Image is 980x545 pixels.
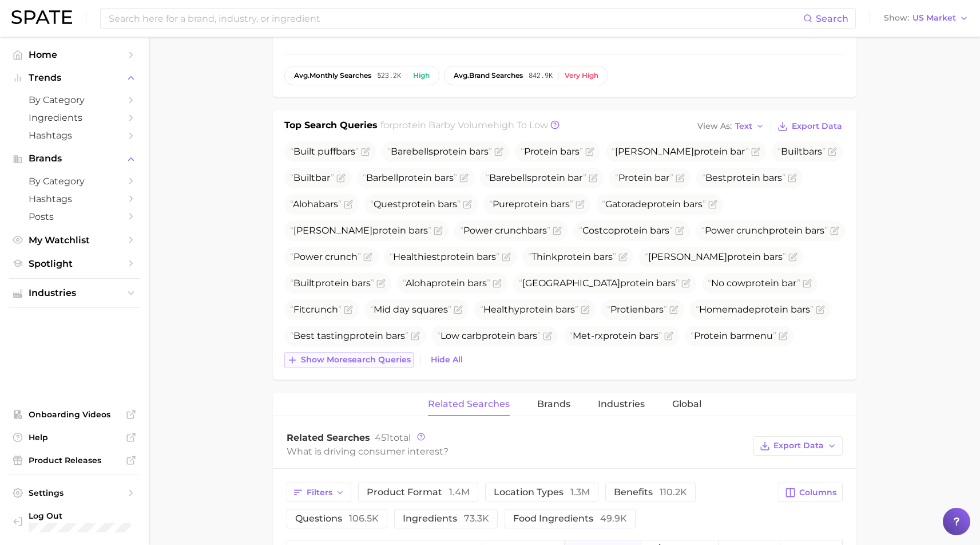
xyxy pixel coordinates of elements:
span: 842.9k [529,72,553,80]
span: Onboarding Videos [29,409,120,420]
span: Low carb s [437,330,541,341]
h1: Top Search Queries [284,119,378,135]
span: bar [791,304,806,315]
button: Flag as miscategorized or irrelevant [344,200,353,209]
button: Show moresearch queries [284,352,414,368]
div: What is driving consumer interest? [287,444,748,459]
button: Flag as miscategorized or irrelevant [553,226,562,235]
span: Protein [618,172,652,183]
span: bell s [363,172,457,183]
span: [PERSON_NAME] s [645,251,786,262]
button: ShowUS Market [881,11,971,26]
div: Very high [565,72,598,80]
button: Flag as miscategorized or irrelevant [361,147,370,156]
span: menu [691,330,776,341]
a: Spotlight [9,255,140,272]
span: bar [438,199,453,210]
button: Brands [9,150,140,167]
span: bar [560,146,575,157]
span: Search [816,13,848,24]
span: bar [467,278,482,289]
span: protein [350,330,383,341]
button: Flag as miscategorized or irrelevant [411,331,420,341]
span: Power crunch s [460,225,550,236]
span: Industries [598,399,645,409]
span: Quest s [370,199,461,210]
span: protein [441,251,474,262]
button: Flag as miscategorized or irrelevant [434,226,443,235]
span: [GEOGRAPHIC_DATA] s [519,278,679,289]
span: bar [644,304,659,315]
button: View AsText [695,119,768,134]
span: Spotlight [29,258,120,269]
span: protein [603,330,637,341]
span: bar [315,172,331,183]
span: bar [351,278,366,289]
span: Bar [489,172,505,183]
span: by Category [29,94,120,105]
span: Columns [799,488,836,497]
span: Bar [391,146,406,157]
span: bar [730,330,745,341]
abbr: average [454,71,469,80]
span: Export Data [792,121,842,131]
span: s [521,146,583,157]
button: Export Data [775,119,844,135]
span: Protein [524,146,558,157]
span: Related Searches [428,399,510,409]
span: 73.3k [464,513,489,524]
span: US Market [912,15,956,21]
span: Power crunch s [701,225,828,236]
button: Flag as miscategorized or irrelevant [669,305,679,314]
span: protein [614,225,648,236]
span: 106.5k [349,513,379,524]
button: Flag as miscategorized or irrelevant [708,200,717,209]
span: bar [650,225,665,236]
span: questions [295,513,379,524]
button: Flag as miscategorized or irrelevant [585,147,594,156]
abbr: average [294,71,310,80]
span: brand searches [454,72,523,80]
span: bar [550,199,565,210]
span: bar [683,199,698,210]
button: Columns [779,483,842,502]
span: benefits [614,487,687,497]
a: Onboarding Videos [9,406,140,423]
span: Brands [29,153,120,164]
button: Flag as miscategorized or irrelevant [788,252,798,262]
span: bar [319,199,334,210]
span: [PERSON_NAME] [612,146,749,157]
button: Flag as miscategorized or irrelevant [803,279,812,288]
span: protein [755,304,788,315]
a: by Category [9,172,140,190]
span: Best tasting s [290,330,408,341]
span: protein [620,278,654,289]
button: Flag as miscategorized or irrelevant [675,226,684,235]
span: Brands [537,399,570,409]
span: bar [408,225,423,236]
span: 451 [375,432,390,443]
button: Industries [9,285,140,302]
span: bar [763,251,778,262]
span: Mid day squares [370,304,451,315]
span: protein [402,199,435,210]
button: Flag as miscategorized or irrelevant [828,147,837,156]
span: My Watchlist [29,235,120,246]
span: bar [556,304,570,315]
span: Global [672,399,701,409]
span: Think s [528,251,616,262]
span: Fitcrunch [290,304,342,315]
span: 1.4m [449,487,470,497]
button: Flag as miscategorized or irrelevant [779,331,788,341]
span: protein [514,199,548,210]
span: Built s [777,146,826,157]
span: bar [477,251,491,262]
img: SPATE [11,10,72,24]
span: Filters [307,488,332,497]
input: Search here for a brand, industry, or ingredient [108,9,803,28]
span: Aloha s [290,199,342,210]
span: bar [781,278,797,289]
span: Text [735,123,752,129]
button: Flag as miscategorized or irrelevant [344,305,353,314]
span: bar [386,330,400,341]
